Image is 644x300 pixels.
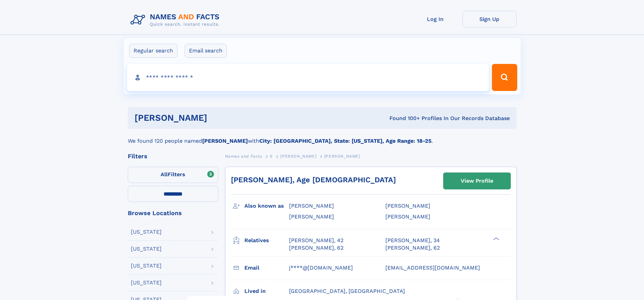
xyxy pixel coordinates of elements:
a: Names and Facts [225,152,262,160]
h3: Email [244,262,289,274]
a: View Profile [444,173,510,189]
div: We found 120 people named with . [128,129,517,145]
div: [US_STATE] [131,263,162,269]
label: Filters [128,167,218,183]
div: [US_STATE] [131,246,162,252]
a: [PERSON_NAME], 62 [385,244,440,252]
a: [PERSON_NAME] [280,152,316,160]
label: Regular search [129,44,177,58]
button: Search Button [492,64,517,91]
div: ❯ [492,236,500,241]
a: [PERSON_NAME], Age [DEMOGRAPHIC_DATA] [231,176,396,184]
span: [PERSON_NAME] [324,154,360,159]
input: search input [127,64,489,91]
a: [PERSON_NAME], 42 [289,237,343,244]
span: All [161,171,168,178]
span: [EMAIL_ADDRESS][DOMAIN_NAME] [385,264,480,271]
span: [GEOGRAPHIC_DATA], [GEOGRAPHIC_DATA] [289,288,405,294]
div: [US_STATE] [131,280,162,285]
span: [PERSON_NAME] [385,203,430,209]
label: Email search [185,44,227,58]
h1: [PERSON_NAME] [135,114,299,122]
span: [PERSON_NAME] [289,203,334,209]
div: Filters [128,153,218,159]
img: Logo Names and Facts [128,11,225,29]
b: [PERSON_NAME] [202,138,248,144]
span: S [270,154,273,159]
div: Found 100+ Profiles In Our Records Database [298,115,510,122]
a: S [270,152,273,160]
div: [US_STATE] [131,229,162,235]
div: Browse Locations [128,210,218,216]
h3: Relatives [244,235,289,246]
a: [PERSON_NAME], 62 [289,244,343,252]
a: [PERSON_NAME], 34 [385,237,440,244]
h3: Also known as [244,200,289,212]
b: City: [GEOGRAPHIC_DATA], State: [US_STATE], Age Range: 18-25 [259,138,431,144]
a: Log In [408,11,462,27]
span: [PERSON_NAME] [280,154,316,159]
span: [PERSON_NAME] [385,213,430,220]
span: [PERSON_NAME] [289,213,334,220]
div: View Profile [461,173,493,189]
h3: Lived in [244,285,289,297]
a: Sign Up [462,11,517,27]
